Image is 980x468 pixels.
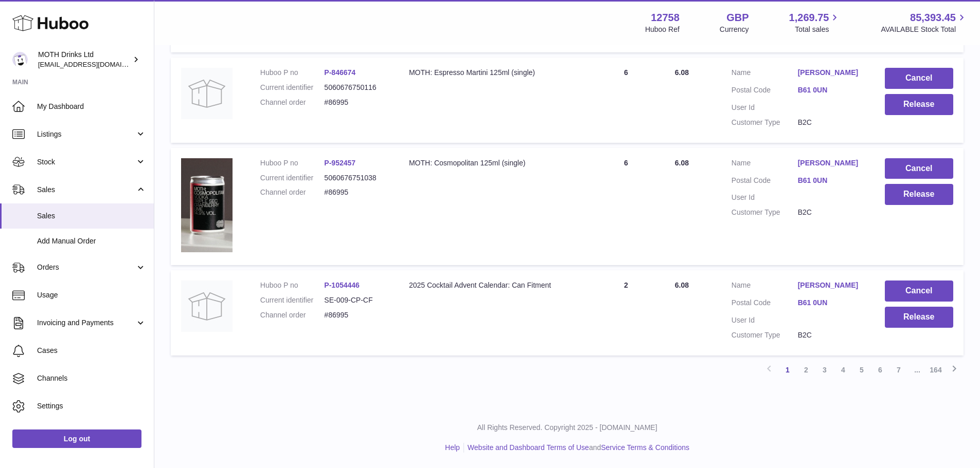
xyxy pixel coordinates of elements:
a: 3 [815,361,834,379]
dd: #86995 [324,310,388,320]
dt: Name [732,68,798,80]
span: Listings [37,129,135,139]
dt: User Id [732,103,798,113]
span: 1,269.75 [789,11,829,25]
dd: 5060676750116 [324,83,388,92]
span: 6.08 [675,68,689,77]
img: 127581729091081.png [181,158,233,253]
a: B61 0UN [798,176,864,185]
dt: Postal Code [732,85,798,98]
dd: 5060676751038 [324,173,388,183]
dt: Customer Type [732,330,798,340]
dt: User Id [732,193,798,202]
a: Log out [12,429,141,448]
dd: B2C [798,208,864,217]
a: 4 [834,361,852,379]
dd: #86995 [324,188,388,197]
a: 7 [889,361,908,379]
button: Cancel [885,280,953,302]
dt: Current identifier [260,83,325,92]
a: [PERSON_NAME] [798,280,864,290]
p: All Rights Reserved. Copyright 2025 - [DOMAIN_NAME] [163,423,972,433]
dt: Channel order [260,310,325,320]
a: Help [445,443,460,452]
td: 6 [587,58,665,143]
span: Stock [37,157,135,167]
span: Sales [37,185,135,195]
span: Sales [37,211,146,221]
span: Total sales [795,25,841,34]
dt: Huboo P no [260,158,325,168]
button: Release [885,184,953,205]
a: 1,269.75 Total sales [789,11,841,34]
span: Cases [37,346,146,355]
div: MOTH Drinks Ltd [38,50,131,69]
span: Invoicing and Payments [37,318,135,328]
dt: Name [732,280,798,293]
button: Release [885,307,953,328]
strong: 12758 [651,11,680,25]
dd: #86995 [324,98,388,107]
span: My Dashboard [37,102,146,111]
dt: Customer Type [732,208,798,217]
button: Cancel [885,158,953,179]
dt: Name [732,158,798,171]
span: Add Manual Order [37,236,146,246]
span: AVAILABLE Stock Total [881,25,968,34]
td: 6 [587,148,665,266]
a: P-952457 [324,159,355,167]
dt: Customer Type [732,118,798,127]
a: B61 0UN [798,85,864,95]
li: and [464,443,689,453]
span: Usage [37,290,146,300]
div: MOTH: Cosmopolitan 125ml (single) [409,158,577,168]
span: 85,393.45 [910,11,956,25]
a: 6 [871,361,889,379]
img: orders@mothdrinks.com [12,52,28,67]
a: 164 [926,361,945,379]
a: P-1054446 [324,281,360,289]
td: 2 [587,270,665,355]
span: Channels [37,373,146,383]
dt: Channel order [260,98,325,107]
a: 5 [852,361,871,379]
a: [PERSON_NAME] [798,158,864,168]
a: 85,393.45 AVAILABLE Stock Total [881,11,968,34]
div: MOTH: Espresso Martini 125ml (single) [409,68,577,78]
span: 6.08 [675,159,689,167]
img: no-photo.jpg [181,280,233,332]
div: Huboo Ref [645,25,680,34]
span: Orders [37,263,135,272]
a: 2 [797,361,815,379]
dt: Huboo P no [260,68,325,78]
strong: GBP [726,11,749,25]
a: B61 0UN [798,298,864,308]
dt: Current identifier [260,295,325,305]
div: 2025 Cocktail Advent Calendar: Can Fitment [409,280,577,290]
span: 6.08 [675,281,689,289]
span: ... [908,361,926,379]
a: 1 [778,361,797,379]
dt: Current identifier [260,173,325,183]
dd: B2C [798,330,864,340]
dt: User Id [732,315,798,325]
a: Website and Dashboard Terms of Use [468,443,589,452]
span: Settings [37,401,146,411]
span: [EMAIL_ADDRESS][DOMAIN_NAME] [38,60,151,68]
dt: Huboo P no [260,280,325,290]
dt: Postal Code [732,298,798,310]
a: [PERSON_NAME] [798,68,864,78]
dd: B2C [798,118,864,127]
dt: Postal Code [732,176,798,188]
a: Service Terms & Conditions [601,443,689,452]
button: Release [885,94,953,115]
img: no-photo.jpg [181,68,233,119]
dt: Channel order [260,188,325,197]
button: Cancel [885,68,953,89]
dd: SE-009-CP-CF [324,295,388,305]
div: Currency [720,25,749,34]
a: P-846674 [324,68,355,77]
